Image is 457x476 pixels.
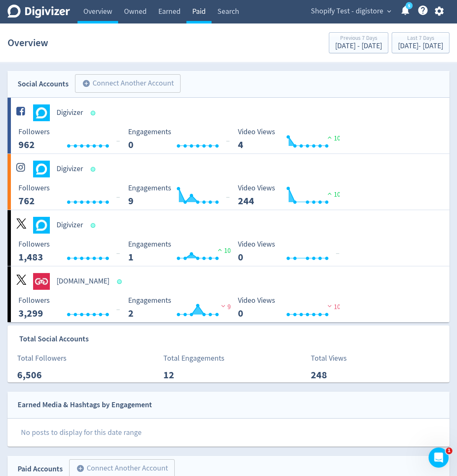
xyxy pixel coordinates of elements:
span: Data last synced: 15 Sep 2025, 3:02pm (AEST) [91,223,98,228]
div: Earned Media & Hashtags by Engagement [18,399,152,411]
svg: Video Views 4 [234,128,359,150]
span: 100% [216,247,240,255]
img: positive-performance.svg [216,247,224,253]
span: Data last synced: 16 Sep 2025, 3:02am (AEST) [117,279,124,284]
svg: Video Views 0 [234,240,359,263]
p: Total Engagements [163,353,225,364]
div: Paid Accounts [18,463,63,475]
button: Previous 7 Days[DATE] - [DATE] [329,32,388,53]
div: [DATE] - [DATE] [335,42,382,50]
svg: Followers --- [14,128,140,150]
span: _ 0% [116,190,130,199]
a: Connect Another Account [69,75,181,93]
p: Total Followers [17,353,67,364]
span: _ 0% [226,134,240,143]
svg: Followers --- [14,297,140,319]
img: positive-performance.svg [325,190,334,197]
svg: Engagements 0 [124,128,250,150]
h5: [DOMAIN_NAME] [57,276,109,286]
svg: Followers --- [14,240,140,263]
div: Social Accounts [18,78,69,90]
a: 5 [405,2,413,9]
div: Previous 7 Days [335,35,382,42]
h1: Overview [8,29,48,56]
text: 5 [408,3,410,9]
span: _ 0% [336,247,349,255]
svg: Engagements 2 [124,297,250,319]
span: 1 [446,447,452,454]
div: Last 7 Days [398,35,443,42]
p: 6,506 [17,367,65,382]
svg: Followers --- [14,184,140,206]
span: add_circle [76,464,85,473]
a: Digivizer undefinedDigivizer Followers --- _ 0% Followers 962 Engagements 0 Engagements 0 _ 0% Vi... [8,98,449,153]
iframe: Intercom live chat [429,447,449,468]
div: [DATE] - [DATE] [398,42,443,50]
img: Digivizer undefined [33,217,50,234]
div: Total Social Accounts [19,325,453,353]
span: _ 0% [116,247,130,255]
span: 98% [219,303,240,311]
span: Data last synced: 16 Sep 2025, 8:02am (AEST) [91,111,98,115]
span: _ 0% [226,190,240,199]
svg: Video Views 244 [234,184,359,206]
button: Last 7 Days[DATE]- [DATE] [392,32,449,53]
button: Shopify Test - digistore [308,5,393,18]
h5: Digivizer [57,220,83,230]
p: No posts to display for this date range [8,419,155,447]
span: 100% [325,134,349,143]
svg: Engagements 9 [124,184,250,206]
svg: Video Views 0 [234,297,359,319]
span: _ 0% [116,303,130,311]
h5: Digivizer [57,164,83,174]
img: negative-performance.svg [219,303,227,309]
a: Digivizer undefinedDigivizer Followers --- _ 0% Followers 1,483 Engagements 1 Engagements 1 100% ... [8,210,449,266]
img: positive-performance.svg [325,134,334,140]
a: goto.game undefined[DOMAIN_NAME] Followers --- _ 0% Followers 3,299 Engagements 2 Engagements 2 9... [8,266,449,322]
h5: Digivizer [57,108,83,118]
a: Digivizer undefinedDigivizer Followers --- _ 0% Followers 762 Engagements 9 Engagements 9 _ 0% Vi... [8,154,449,210]
span: add_circle [82,79,90,88]
span: _ 0% [116,134,130,143]
p: 248 [311,367,359,382]
img: negative-performance.svg [325,303,334,309]
img: goto.game undefined [33,273,50,290]
p: 12 [163,367,212,382]
span: Shopify Test - digistore [311,5,383,18]
span: expand_more [385,8,393,15]
svg: Engagements 1 [124,240,250,263]
img: Digivizer undefined [33,161,50,177]
span: 100% [325,303,349,311]
img: Digivizer undefined [33,104,50,121]
p: Total Views [311,353,359,364]
span: Data last synced: 16 Sep 2025, 8:02am (AEST) [91,167,98,172]
span: 100% [325,190,349,199]
button: Connect Another Account [75,74,181,93]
